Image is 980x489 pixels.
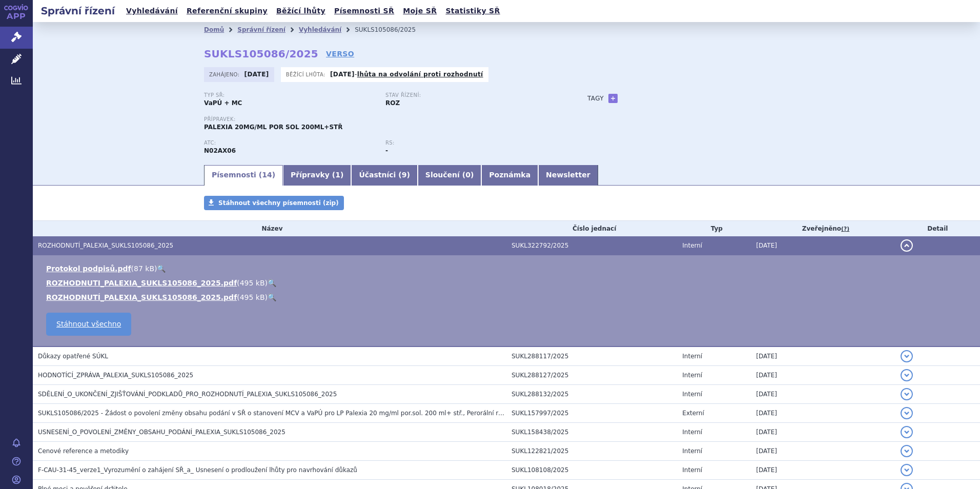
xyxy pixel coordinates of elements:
[331,4,397,18] a: Písemnosti SŘ
[682,372,702,379] span: Interní
[506,221,677,236] th: Číslo jednací
[204,165,283,186] a: Písemnosti (14)
[901,445,913,457] button: detail
[330,71,355,78] strong: [DATE]
[481,165,538,186] a: Poznámka
[385,92,557,98] p: Stav řízení:
[385,140,557,146] p: RS:
[506,347,677,366] td: SUKL288117/2025
[385,147,388,154] strong: -
[46,264,131,273] a: Protokol podpisů.pdf
[751,404,895,423] td: [DATE]
[218,199,339,207] span: Stáhnout všechny písemnosti (zip)
[587,92,604,105] h3: Tagy
[204,116,567,123] p: Přípravek:
[46,293,237,301] a: ROZHODNUTÍ_PALEXIA_SUKLS105086_2025.pdf
[38,353,108,360] span: Důkazy opatřené SÚKL
[357,71,483,78] a: lhůta na odvolání proti rozhodnutí
[283,165,351,186] a: Přípravky (1)
[299,26,341,33] a: Vyhledávání
[335,171,340,179] span: 1
[538,165,598,186] a: Newsletter
[262,171,272,179] span: 14
[418,165,481,186] a: Sloučení (0)
[751,423,895,442] td: [DATE]
[240,293,265,301] span: 495 kB
[204,140,375,146] p: ATC:
[46,313,131,336] a: Stáhnout všechno
[38,391,337,398] span: SDĚLENÍ_O_UKONČENÍ_ZJIŠŤOVÁNÍ_PODKLADŮ_PRO_ROZHODNUTÍ_PALEXIA_SUKLS105086_2025
[204,124,343,131] span: PALEXIA 20MG/ML POR SOL 200ML+STŘ
[901,388,913,400] button: detail
[46,292,970,302] li: ( )
[204,26,224,33] a: Domů
[442,4,503,18] a: Statistiky SŘ
[286,70,328,78] span: Běžící lhůta:
[204,99,242,107] strong: VaPÚ + MC
[506,385,677,404] td: SUKL288132/2025
[465,171,471,179] span: 0
[901,426,913,438] button: detail
[506,404,677,423] td: SUKL157997/2025
[134,264,154,273] span: 87 kB
[751,442,895,461] td: [DATE]
[506,423,677,442] td: SUKL158438/2025
[841,226,849,233] abbr: (?)
[506,236,677,255] td: SUKL322792/2025
[682,353,702,360] span: Interní
[38,242,173,249] span: ROZHODNUTÍ_PALEXIA_SUKLS105086_2025
[751,221,895,236] th: Zveřejněno
[204,48,318,60] strong: SUKLS105086/2025
[682,410,704,417] span: Externí
[385,99,400,107] strong: ROZ
[402,171,407,179] span: 9
[237,26,285,33] a: Správní řízení
[682,429,702,436] span: Interní
[38,447,129,455] span: Cenové reference a metodiky
[123,4,181,18] a: Vyhledávání
[506,461,677,480] td: SUKL108108/2025
[46,278,970,288] li: ( )
[355,22,429,37] li: SUKLS105086/2025
[677,221,751,236] th: Typ
[895,221,980,236] th: Detail
[682,466,702,474] span: Interní
[901,407,913,419] button: detail
[751,366,895,385] td: [DATE]
[351,165,417,186] a: Účastníci (9)
[901,464,913,476] button: detail
[33,221,506,236] th: Název
[682,447,702,455] span: Interní
[273,4,329,18] a: Běžící lhůty
[46,263,970,274] li: ( )
[901,369,913,381] button: detail
[751,461,895,480] td: [DATE]
[506,366,677,385] td: SUKL288127/2025
[204,92,375,98] p: Typ SŘ:
[183,4,271,18] a: Referenční skupiny
[682,391,702,398] span: Interní
[751,236,895,255] td: [DATE]
[38,372,193,379] span: HODNOTÍCÍ_ZPRÁVA_PALEXIA_SUKLS105086_2025
[751,347,895,366] td: [DATE]
[682,242,702,249] span: Interní
[901,239,913,252] button: detail
[330,70,483,78] p: -
[268,293,276,301] a: 🔍
[608,94,618,103] a: +
[244,71,269,78] strong: [DATE]
[209,70,241,78] span: Zahájeno:
[46,279,237,287] a: ROZHODNUTI_PALEXIA_SUKLS105086_2025.pdf
[506,442,677,461] td: SUKL122821/2025
[326,49,354,59] a: VERSO
[268,279,276,287] a: 🔍
[38,466,357,474] span: F-CAU-31-45_verze1_Vyrozumění o zahájení SŘ_a_ Usnesení o prodloužení lhůty pro navrhování důkazů
[240,279,265,287] span: 495 kB
[751,385,895,404] td: [DATE]
[38,410,515,417] span: SUKLS105086/2025 - Žádost o povolení změny obsahu podání v SŘ o stanovení MCV a VaPÚ pro LP Palex...
[33,4,123,18] h2: Správní řízení
[400,4,440,18] a: Moje SŘ
[204,196,344,210] a: Stáhnout všechny písemnosti (zip)
[204,147,236,154] strong: TAPENTADOL
[901,350,913,362] button: detail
